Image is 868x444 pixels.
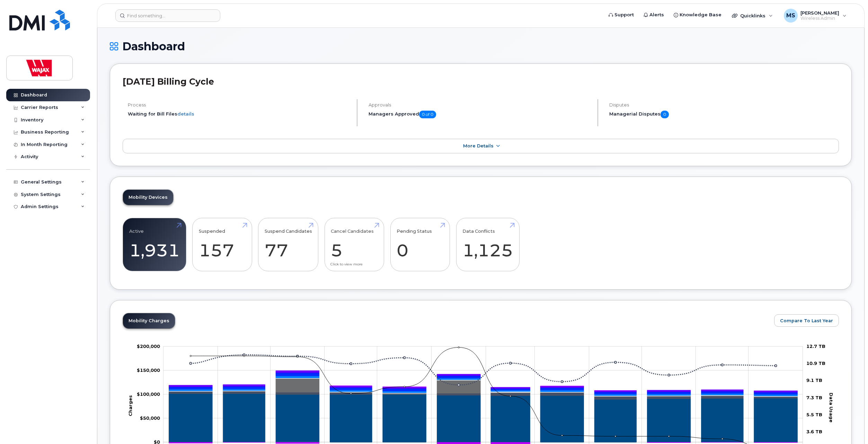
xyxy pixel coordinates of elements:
[137,367,160,373] tspan: $150,000
[123,313,175,328] a: Mobility Charges
[806,394,822,400] tspan: 7.3 TB
[397,222,443,267] a: Pending Status 0
[169,373,798,393] g: PST
[169,371,798,392] g: QST
[806,412,822,417] tspan: 5.5 TB
[369,111,592,118] h5: Managers Approved
[169,394,798,442] g: Rate Plan
[128,102,351,108] h4: Process
[140,415,160,421] tspan: $50,000
[128,111,351,117] li: Waiting for Bill Files
[609,111,839,118] h5: Managerial Disputes
[265,222,312,267] a: Suspend Candidates 77
[137,343,160,349] tspan: $200,000
[137,391,160,397] tspan: $100,000
[774,314,839,327] button: Compare To Last Year
[806,343,825,349] tspan: 12.7 TB
[129,222,180,267] a: Active 1,931
[177,111,194,117] a: details
[127,395,133,416] tspan: Charges
[137,391,160,397] g: $0
[123,190,173,205] a: Mobility Devices
[331,222,378,267] a: Cancel Candidates 5
[806,429,822,434] tspan: 3.6 TB
[169,376,798,396] g: GST
[829,392,834,422] tspan: Data Usage
[110,40,852,52] h1: Dashboard
[369,102,592,108] h4: Approvals
[780,317,833,324] span: Compare To Last Year
[169,373,798,394] g: HST
[661,111,669,118] span: 0
[806,360,825,366] tspan: 10.9 TB
[169,378,798,396] g: Features
[463,143,494,148] span: More Details
[806,377,822,383] tspan: 9.1 TB
[199,222,246,267] a: Suspended 157
[137,367,160,373] g: $0
[137,343,160,349] g: $0
[419,111,436,118] span: 0 of 0
[123,76,839,87] h2: [DATE] Billing Cycle
[462,222,513,267] a: Data Conflicts 1,125
[140,415,160,421] g: $0
[609,102,839,108] h4: Disputes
